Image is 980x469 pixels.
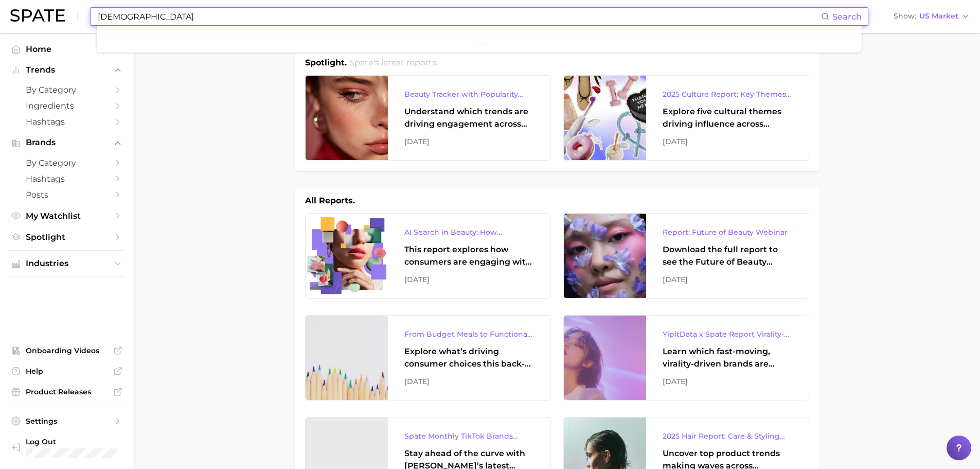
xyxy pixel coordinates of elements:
[26,211,108,221] span: My Watchlist
[26,85,108,95] span: by Category
[8,114,126,130] a: Hashtags
[832,12,862,22] span: Search
[404,273,534,286] div: [DATE]
[10,9,65,22] img: SPATE
[8,413,126,429] a: Settings
[404,135,534,148] div: [DATE]
[8,62,126,78] button: Trends
[8,229,126,245] a: Spotlight
[97,8,821,25] input: Search here for a brand, industry, or ingredient
[404,88,534,100] div: Beauty Tracker with Popularity Index
[26,101,108,111] span: Ingredients
[8,135,126,150] button: Brands
[8,171,126,187] a: Hashtags
[305,75,551,161] a: Beauty Tracker with Popularity IndexUnderstand which trends are driving engagement across platfor...
[404,244,534,268] div: This report explores how consumers are engaging with AI-powered search tools — and what it means ...
[305,195,355,207] h1: All Reports.
[563,75,809,161] a: 2025 Culture Report: Key Themes That Are Shaping Consumer DemandExplore five cultural themes driv...
[26,44,108,54] span: Home
[8,98,126,114] a: Ingredients
[26,346,108,355] span: Onboarding Videos
[404,345,534,370] div: Explore what’s driving consumer choices this back-to-school season From budget-friendly meals to ...
[663,345,792,370] div: Learn which fast-moving, virality-driven brands are leading the pack, the risks of viral growth, ...
[404,430,534,442] div: Spate Monthly TikTok Brands Tracker
[891,10,972,23] button: ShowUS Market
[26,190,108,200] span: Posts
[663,430,792,442] div: 2025 Hair Report: Care & Styling Products
[663,106,792,130] div: Explore five cultural themes driving influence across beauty, food, and pop culture.
[663,244,792,268] div: Download the full report to see the Future of Beauty trends we unpacked during the webinar.
[26,138,108,147] span: Brands
[26,232,108,242] span: Spotlight
[8,208,126,224] a: My Watchlist
[404,226,534,238] div: AI Search in Beauty: How Consumers Are Using ChatGPT vs. Google Search
[8,384,126,399] a: Product Releases
[305,213,551,299] a: AI Search in Beauty: How Consumers Are Using ChatGPT vs. Google SearchThis report explores how co...
[404,375,534,388] div: [DATE]
[663,328,792,340] div: YipitData x Spate Report Virality-Driven Brands Are Taking a Slice of the Beauty Pie
[26,158,108,168] span: by Category
[663,226,792,238] div: Report: Future of Beauty Webinar
[8,256,126,271] button: Industries
[349,57,438,69] h2: Spate's latest reports.
[663,135,792,148] div: [DATE]
[26,65,108,75] span: Trends
[26,416,108,426] span: Settings
[26,367,108,376] span: Help
[305,315,551,401] a: From Budget Meals to Functional Snacks: Food & Beverage Trends Shaping Consumer Behavior This Sch...
[8,155,126,171] a: by Category
[8,82,126,98] a: by Category
[8,434,126,461] a: Log out. Currently logged in with e-mail olivia.rosenfeld@sephora.com.
[26,437,133,446] span: Log Out
[663,273,792,286] div: [DATE]
[663,88,792,100] div: 2025 Culture Report: Key Themes That Are Shaping Consumer Demand
[404,328,534,340] div: From Budget Meals to Functional Snacks: Food & Beverage Trends Shaping Consumer Behavior This Sch...
[563,213,809,299] a: Report: Future of Beauty WebinarDownload the full report to see the Future of Beauty trends we un...
[26,117,108,127] span: Hashtags
[8,187,126,203] a: Posts
[8,343,126,358] a: Onboarding Videos
[404,106,534,130] div: Understand which trends are driving engagement across platforms in the skin, hair, makeup, and fr...
[663,375,792,388] div: [DATE]
[26,174,108,184] span: Hashtags
[919,13,958,19] span: US Market
[8,363,126,379] a: Help
[26,259,108,268] span: Industries
[894,13,916,19] span: Show
[305,57,347,69] h1: Spotlight.
[8,41,126,57] a: Home
[26,387,108,396] span: Product Releases
[563,315,809,401] a: YipitData x Spate Report Virality-Driven Brands Are Taking a Slice of the Beauty PieLearn which f...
